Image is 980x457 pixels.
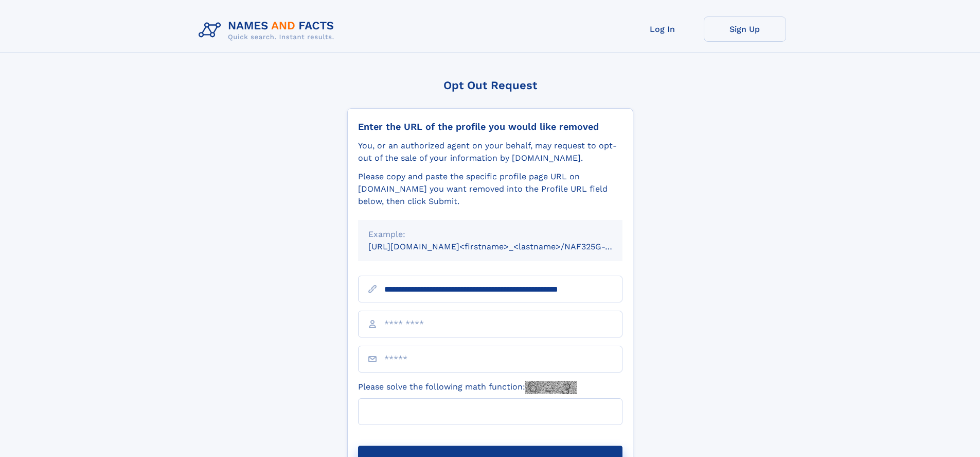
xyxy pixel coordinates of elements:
small: [URL][DOMAIN_NAME]<firstname>_<lastname>/NAF325G-xxxxxxxx [368,242,642,251]
a: Sign Up [704,16,786,42]
div: Example: [368,228,612,241]
div: Enter the URL of the profile you would like removed [358,121,622,132]
div: You, or an authorized agent on your behalf, may request to opt-out of the sale of your informatio... [358,140,622,164]
div: Please copy and paste the specific profile page URL on [DOMAIN_NAME] you want removed into the Pr... [358,171,622,208]
img: Logo Names and Facts [194,16,343,44]
label: Please solve the following math function: [358,381,577,394]
a: Log In [621,16,704,42]
div: Opt Out Request [347,79,633,92]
